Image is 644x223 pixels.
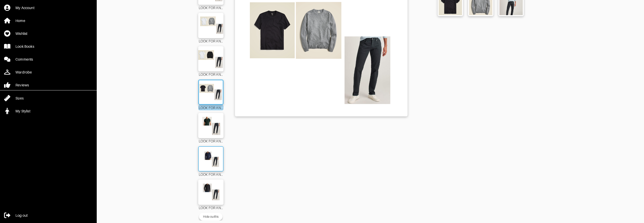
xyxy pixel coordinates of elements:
[197,149,225,168] img: Outfit LOOK FOR ANNEIL
[203,214,218,219] div: Hide outfits
[196,115,225,136] img: Outfit LOOK FOR ANNEIL
[15,31,27,36] div: Wishlist
[15,57,33,62] div: Comments
[198,71,224,77] div: LOOK FOR ANNEIL
[199,213,223,220] button: Hide outfits
[198,138,224,144] div: LOOK FOR ANNEIL
[198,205,224,210] div: LOOK FOR ANNEIL
[15,5,34,10] div: My Account
[198,38,224,44] div: LOOK FOR ANNEIL
[198,105,224,110] div: LOOK FOR ANNEIL
[196,182,225,202] img: Outfit LOOK FOR ANNEIL
[15,70,32,75] div: Wardrobe
[196,49,225,69] img: Outfit LOOK FOR ANNEIL
[198,5,224,10] div: LOOK FOR ANNEIL
[15,96,24,101] div: Sizes
[15,83,29,88] div: Reviews
[15,109,30,114] div: My Stylist
[196,15,225,36] img: Outfit LOOK FOR ANNEIL
[198,171,224,177] div: LOOK FOR ANNEIL
[15,44,34,49] div: Look Books
[15,213,28,218] div: Log out
[15,18,25,23] div: Home
[197,83,224,102] img: Outfit LOOK FOR ANNEIL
